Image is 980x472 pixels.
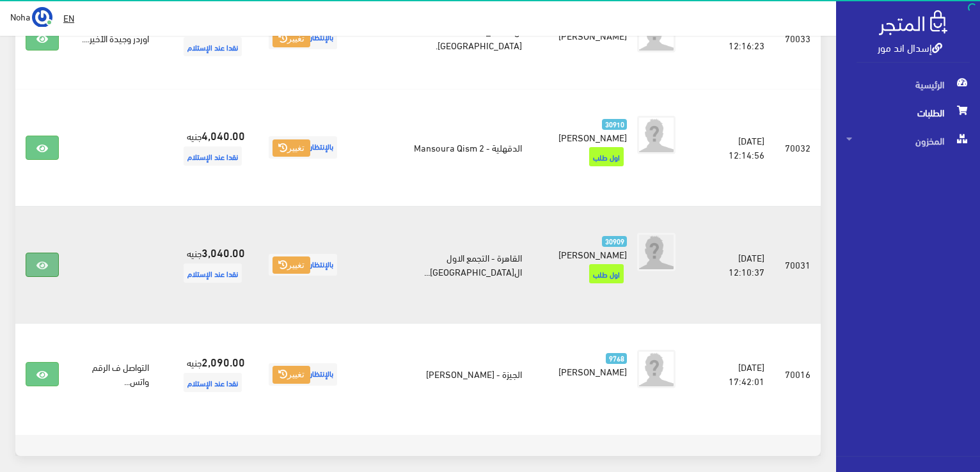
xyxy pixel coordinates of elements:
a: الرئيسية [836,70,980,98]
a: 9768 [PERSON_NAME] [553,350,627,378]
td: التواصل ف الرقم واتس... [69,324,159,425]
button: تغيير [273,366,310,384]
td: [DATE] 12:10:37 [696,206,775,323]
td: [DATE] 17:42:01 [696,324,775,425]
span: [PERSON_NAME] [558,362,627,380]
a: الطلبات [836,98,980,127]
td: الدقهلية - Mansoura Qism 2 [351,89,532,206]
span: 30909 [602,236,627,247]
td: جنيه [159,206,255,323]
a: EN [58,6,79,29]
a: المخزون [836,127,980,155]
td: [DATE] 12:14:56 [696,89,775,206]
span: الطلبات [846,98,970,127]
span: 9768 [606,353,627,364]
a: إسدال اند مور [878,38,942,56]
span: 30910 [602,119,627,130]
td: 70031 [775,206,821,323]
span: Noha [10,8,30,24]
img: avatar.png [637,116,676,154]
span: بالإنتظار [269,27,337,49]
strong: 3,040.00 [202,244,245,260]
span: اول طلب [589,147,624,166]
span: اول طلب [589,264,624,283]
td: جنيه [159,324,255,425]
td: الجيزة - [PERSON_NAME] [351,324,532,425]
td: 70032 [775,89,821,206]
span: نقدا عند الإستلام [184,146,242,166]
img: avatar.png [637,350,676,388]
td: القاهرة - التجمع الاول ال[GEOGRAPHIC_DATA]... [351,206,532,323]
strong: 4,040.00 [202,127,245,143]
a: ... Noha [10,6,52,27]
span: بالإنتظار [269,136,337,159]
a: 30910 [PERSON_NAME] [553,116,627,144]
u: EN [63,10,74,26]
span: نقدا عند الإستلام [184,37,242,56]
span: الرئيسية [846,70,970,98]
img: avatar.png [637,233,676,271]
span: المخزون [846,127,970,155]
button: تغيير [273,256,310,274]
button: تغيير [273,139,310,157]
strong: 2,090.00 [202,353,245,370]
img: . [879,10,947,35]
span: [PERSON_NAME] [558,128,627,146]
span: بالإنتظار [269,363,337,386]
span: نقدا عند الإستلام [184,264,242,283]
a: 30909 [PERSON_NAME] [553,233,627,261]
td: 70016 [775,324,821,425]
span: نقدا عند الإستلام [184,373,242,392]
span: بالإنتظار [269,254,337,276]
td: جنيه [159,89,255,206]
button: تغيير [273,30,310,48]
img: ... [32,7,52,28]
span: [PERSON_NAME] [558,245,627,263]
